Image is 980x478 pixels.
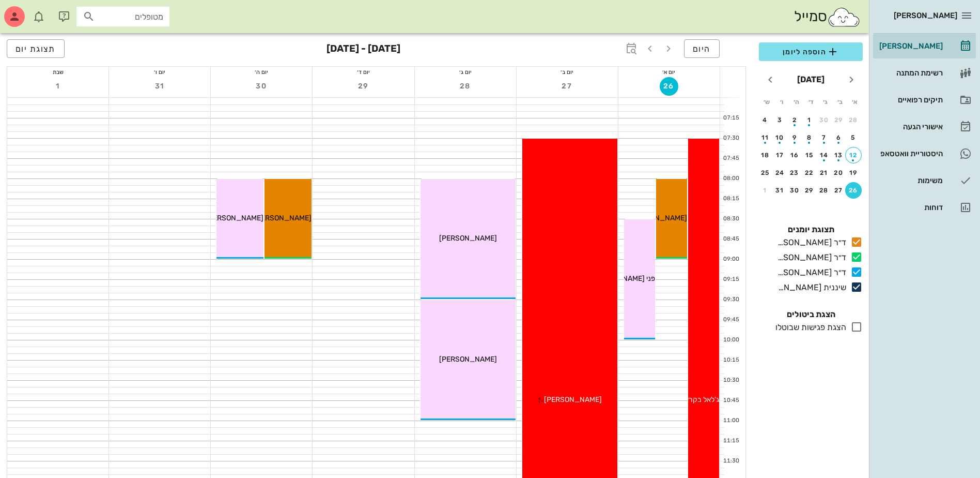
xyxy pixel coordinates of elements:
[517,67,618,77] div: יום ב׳
[693,44,711,54] span: היום
[877,176,943,185] div: משימות
[816,152,832,159] div: 14
[877,96,943,104] div: תיקים רפואיים
[786,187,803,194] div: 30
[873,87,976,112] a: תיקים רפואיים
[819,93,832,111] th: ג׳
[313,67,414,77] div: יום ד׳
[720,416,741,425] div: 11:00
[720,316,741,324] div: 09:45
[831,116,847,124] div: 29
[831,152,847,159] div: 13
[772,116,788,124] div: 3
[49,77,67,96] button: 1
[757,129,773,146] button: 11
[786,182,803,199] button: 30
[845,165,862,181] button: 19
[558,77,577,96] button: 27
[794,6,861,28] div: סמייל
[759,42,863,61] button: הוספה ליומן
[845,169,862,176] div: 19
[760,93,773,111] th: ש׳
[772,165,788,181] button: 24
[846,152,861,159] div: 12
[761,70,780,89] button: חודש הבא
[720,255,741,264] div: 09:00
[629,214,687,222] span: [PERSON_NAME]
[845,182,862,199] button: 26
[773,251,846,264] div: ד״ר [PERSON_NAME]
[845,147,862,163] button: 12
[772,169,788,176] div: 24
[757,165,773,181] button: 25
[720,195,741,203] div: 08:15
[831,112,847,128] button: 29
[773,266,846,279] div: ד״ר [PERSON_NAME]
[720,437,741,445] div: 11:15
[150,82,169,91] span: 31
[801,169,818,176] div: 22
[720,154,741,163] div: 07:45
[439,355,497,364] span: [PERSON_NAME]
[720,336,741,345] div: 10:00
[786,165,803,181] button: 23
[831,187,847,194] div: 27
[49,82,67,91] span: 1
[816,147,832,163] button: 14
[804,93,817,111] th: ד׳
[7,39,65,58] button: תצוגת יום
[757,187,773,194] div: 1
[831,129,847,146] button: 6
[842,70,861,89] button: חודש שעבר
[816,165,832,181] button: 21
[786,134,803,141] div: 9
[801,165,818,181] button: 22
[845,112,862,128] button: 28
[816,129,832,146] button: 7
[873,195,976,220] a: דוחות
[759,308,863,321] h4: הצגת ביטולים
[877,203,943,212] div: דוחות
[801,134,818,141] div: 8
[618,67,720,77] div: יום א׳
[252,82,271,91] span: 30
[772,112,788,128] button: 3
[150,77,169,96] button: 31
[354,77,373,96] button: 29
[456,82,475,91] span: 28
[877,69,943,77] div: רשימת המתנה
[720,396,741,405] div: 10:45
[757,169,773,176] div: 25
[789,93,803,111] th: ה׳
[720,356,741,365] div: 10:15
[873,61,976,85] a: רשימת המתנה
[877,150,943,158] div: היסטוריית וואטסאפ
[774,93,788,111] th: ו׳
[757,182,773,199] button: 1
[660,82,678,91] span: 26
[816,182,832,199] button: 28
[801,182,818,199] button: 29
[354,82,373,91] span: 29
[801,112,818,128] button: 1
[831,165,847,181] button: 20
[873,141,976,166] a: היסטוריית וואטסאפ
[786,152,803,159] div: 16
[786,112,803,128] button: 2
[211,67,312,77] div: יום ה׳
[801,116,818,124] div: 1
[801,147,818,163] button: 15
[720,457,741,466] div: 11:30
[831,182,847,199] button: 27
[772,152,788,159] div: 17
[30,8,37,14] span: תג
[544,395,602,404] span: [PERSON_NAME]
[773,281,846,294] div: שיננית [PERSON_NAME]
[772,134,788,141] div: 10
[786,129,803,146] button: 9
[252,77,271,96] button: 30
[773,236,846,249] div: ד״ר [PERSON_NAME]
[827,7,861,27] img: SmileCloud logo
[720,376,741,385] div: 10:30
[772,182,788,199] button: 31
